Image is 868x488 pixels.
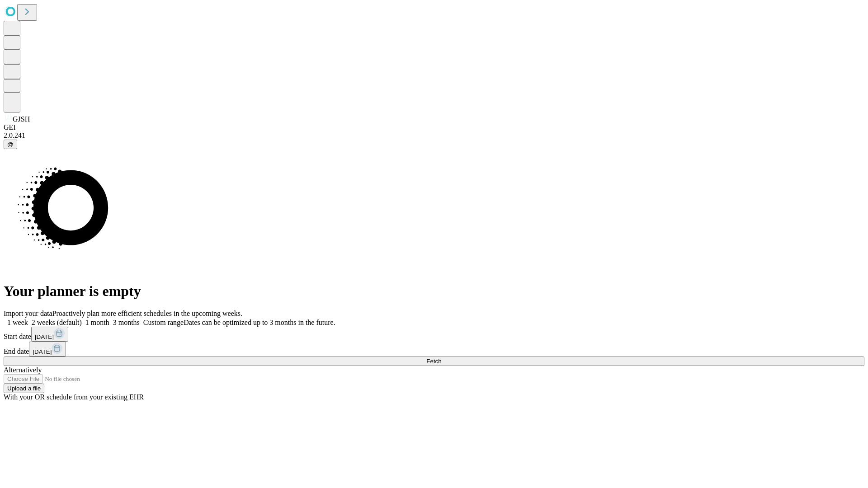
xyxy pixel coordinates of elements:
div: End date [4,342,864,357]
div: GEI [4,123,864,131]
span: GJSH [13,115,30,123]
span: Proactively plan more efficient schedules in the upcoming weeks. [52,310,242,317]
span: 1 month [85,319,109,326]
button: [DATE] [31,327,68,342]
span: Fetch [426,358,441,365]
span: 3 months [113,319,140,326]
div: Start date [4,327,864,342]
div: 2.0.241 [4,131,864,140]
button: @ [4,140,17,149]
button: Fetch [4,357,864,366]
span: Alternatively [4,366,42,374]
span: [DATE] [35,333,54,340]
span: With your OR schedule from your existing EHR [4,393,144,401]
span: 1 week [7,319,28,326]
span: 2 weeks (default) [32,319,82,326]
h1: Your planner is empty [4,283,864,300]
button: [DATE] [29,342,66,357]
button: Upload a file [4,384,44,393]
span: Dates can be optimized up to 3 months in the future. [184,319,335,326]
span: Import your data [4,310,52,317]
span: [DATE] [33,348,52,355]
span: @ [7,141,14,148]
span: Custom range [143,319,184,326]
